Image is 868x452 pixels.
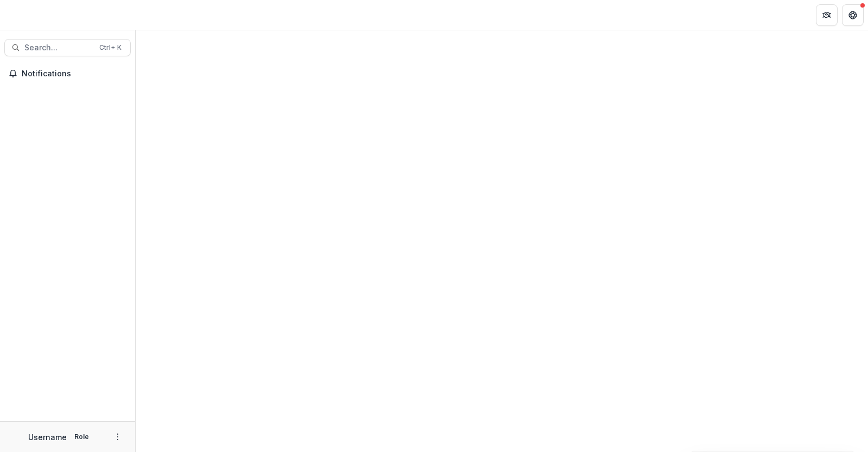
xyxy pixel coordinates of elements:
button: Get Help [842,4,864,26]
button: Partners [816,4,838,26]
span: Notifications [22,69,126,78]
p: Role [71,432,92,442]
button: More [111,430,124,443]
span: Search... [24,43,93,53]
button: Search... [4,39,131,56]
p: Username [28,431,67,443]
div: Ctrl + K [97,42,124,54]
button: Notifications [4,65,131,82]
